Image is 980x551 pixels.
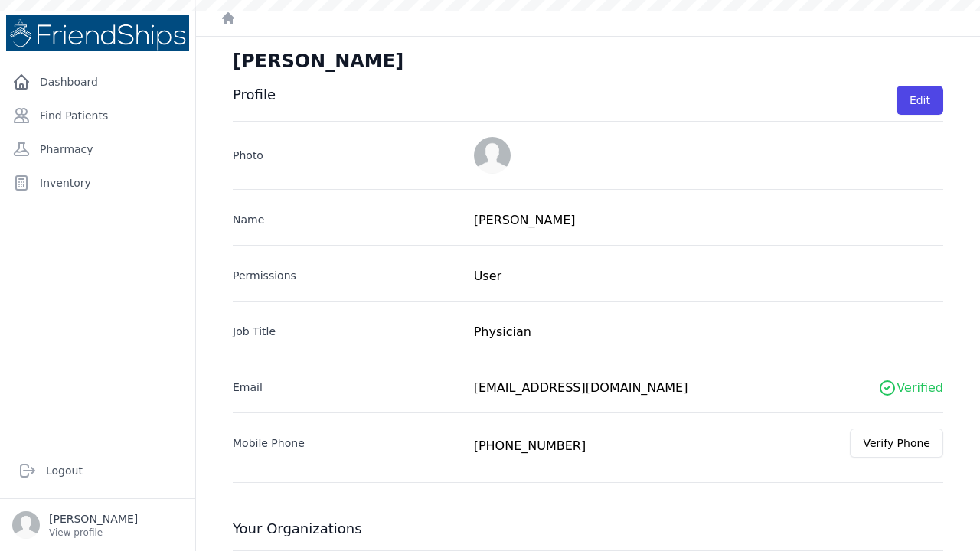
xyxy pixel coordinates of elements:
button: Edit [897,86,943,115]
a: Inventory [6,168,189,198]
div: Verified [897,379,943,397]
a: Dashboard [6,67,189,97]
h1: [PERSON_NAME] [233,49,403,73]
a: Find Patients [6,100,189,131]
h3: Your Organizations [233,520,943,538]
p: [PERSON_NAME] [49,511,138,527]
button: Verify Phone [850,429,943,458]
span: [EMAIL_ADDRESS][DOMAIN_NAME] [474,373,688,397]
label: Permissions [233,262,462,283]
label: Mobile Phone [233,429,462,451]
span: [PHONE_NUMBER] [474,431,586,455]
img: Medical Missions EMR [6,15,189,51]
a: Logout [12,455,183,486]
span: [PERSON_NAME] [474,213,576,227]
p: View profile [49,527,138,539]
label: Email [233,373,462,395]
a: [PERSON_NAME] View profile [12,511,183,539]
h3: Profile [233,86,276,115]
span: Physician [474,324,531,339]
label: Photo [233,148,462,163]
label: Job Title [233,318,462,339]
label: Name [233,206,462,227]
span: User [474,269,501,283]
a: Pharmacy [6,134,189,165]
